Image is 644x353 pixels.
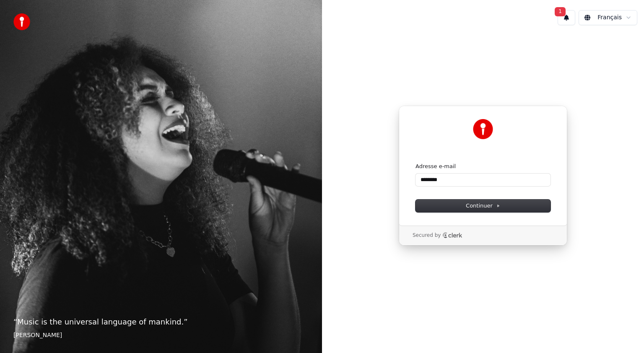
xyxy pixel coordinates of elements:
button: Continuer [415,200,551,212]
button: 1 [558,10,575,25]
footer: [PERSON_NAME] [13,331,309,340]
a: Clerk logo [442,232,462,238]
p: Secured by [413,232,441,239]
label: Adresse e-mail [415,163,456,170]
img: Youka [473,119,493,139]
span: Continuer [466,202,500,210]
span: 1 [555,7,566,16]
p: “ Music is the universal language of mankind. ” [13,316,309,328]
img: youka [13,13,30,30]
